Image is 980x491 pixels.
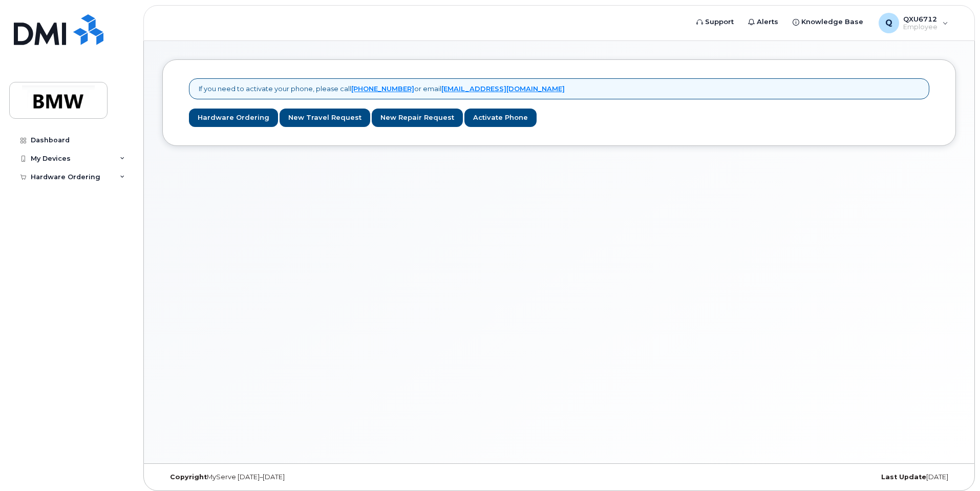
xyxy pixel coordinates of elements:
a: [PHONE_NUMBER] [351,84,414,93]
div: MyServe [DATE]–[DATE] [162,473,427,481]
a: Activate Phone [464,109,537,127]
a: New Travel Request [280,109,370,127]
div: [DATE] [691,473,956,481]
a: New Repair Request [372,109,463,127]
a: Hardware Ordering [189,109,278,127]
strong: Copyright [170,473,207,481]
strong: Last Update [881,473,926,481]
a: [EMAIL_ADDRESS][DOMAIN_NAME] [441,84,565,93]
p: If you need to activate your phone, please call or email [199,84,565,94]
